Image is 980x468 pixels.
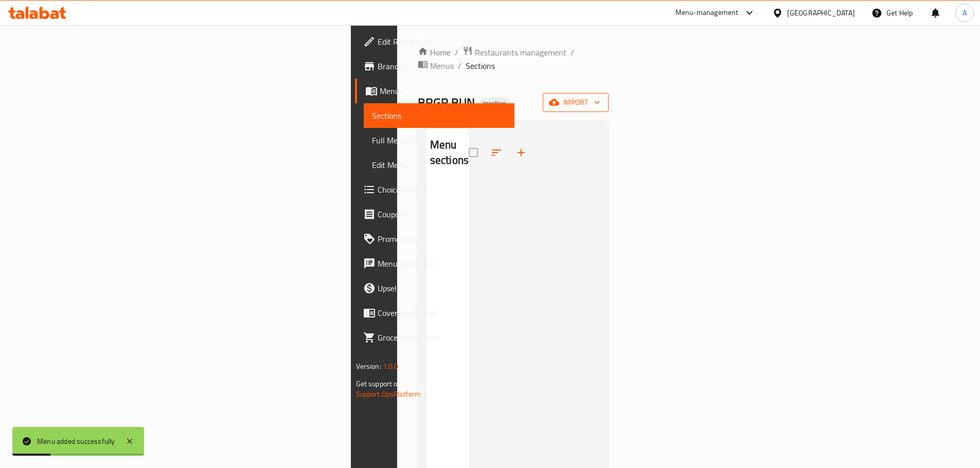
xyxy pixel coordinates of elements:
span: Menus [380,85,506,97]
span: Edit Menu [372,159,506,171]
a: Edit Restaurant [355,29,514,54]
span: Grocery Checklist [378,331,506,344]
nav: Menu sections [426,177,470,185]
span: Menu disclaimer [378,257,506,270]
a: Coverage Report [355,301,514,325]
span: Full Menu View [372,134,506,146]
span: import [551,96,600,109]
a: Menus [355,79,514,103]
a: Grocery Checklist [355,325,514,350]
a: Edit Menu [364,153,514,177]
div: [GEOGRAPHIC_DATA] [787,7,855,18]
a: Branches [355,54,514,79]
span: Coverage Report [378,307,506,319]
span: Coupons [378,208,506,220]
button: import [543,93,609,112]
span: Promotions [378,233,506,245]
span: Restaurants management [475,46,566,59]
a: Choice Groups [355,177,514,202]
span: Version: [356,360,381,373]
span: Get support on: [356,377,403,390]
a: Full Menu View [364,128,514,153]
span: Upsell [378,282,506,294]
span: 1.0.0 [383,360,399,373]
div: Menu added successfully [37,436,115,447]
a: Sections [364,103,514,128]
span: Edit Restaurant [378,35,506,48]
a: Support.OpsPlatform [356,387,421,401]
span: A [963,7,967,18]
a: Promotions [355,227,514,251]
span: Choice Groups [378,183,506,196]
a: Coupons [355,202,514,227]
li: / [571,46,574,59]
a: Menu disclaimer [355,251,514,276]
div: Menu-management [675,7,739,19]
span: Sections [372,109,506,122]
a: Upsell [355,276,514,301]
button: Add section [509,140,533,165]
a: Restaurants management [462,46,566,59]
span: Branches [378,60,506,72]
